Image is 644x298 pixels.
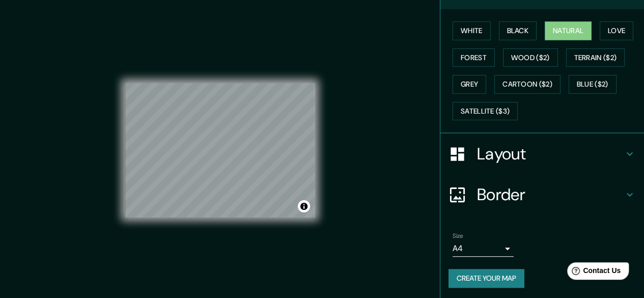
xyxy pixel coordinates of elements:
button: Natural [545,21,592,40]
label: Size [453,232,463,240]
button: Wood ($2) [503,48,558,67]
div: Border [440,174,644,215]
iframe: Help widget launcher [553,258,633,287]
button: Cartoon ($2) [494,75,561,94]
button: Create your map [449,269,524,288]
button: White [453,21,491,40]
button: Toggle attribution [298,200,310,212]
button: Blue ($2) [569,75,617,94]
button: Grey [453,75,486,94]
canvas: Map [125,83,315,218]
div: A4 [453,240,514,257]
button: Satellite ($3) [453,102,518,121]
div: Layout [440,133,644,174]
button: Forest [453,48,495,67]
button: Black [499,21,537,40]
button: Love [600,21,633,40]
h4: Border [477,184,624,205]
button: Terrain ($2) [566,48,625,67]
h4: Layout [477,144,624,164]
